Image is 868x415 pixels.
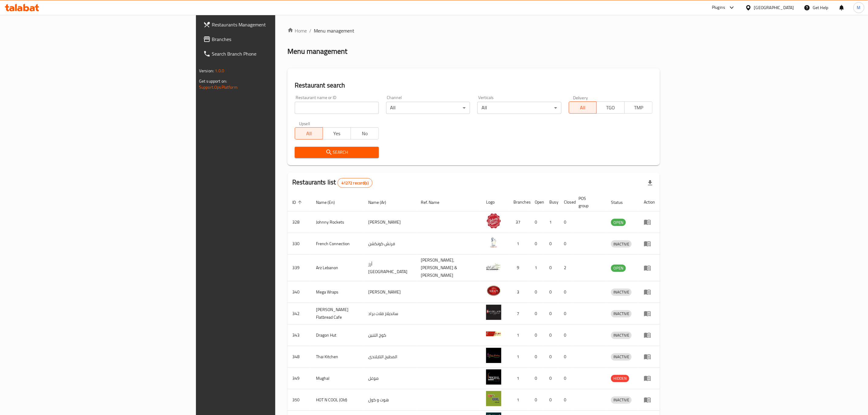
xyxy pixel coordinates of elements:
td: فرنش كونكشن [363,233,416,255]
button: No [351,127,379,139]
a: Restaurants Management [198,17,341,32]
span: Branches [212,36,336,43]
span: All [571,103,595,112]
td: 3 [509,281,530,303]
img: Dragon Hut [486,326,501,341]
td: 0 [530,324,544,346]
td: 0 [544,281,559,303]
h2: Restaurants list [292,178,372,188]
span: 41272 record(s) [338,180,372,186]
td: 1 [544,211,559,233]
span: HIDDEN [611,375,629,382]
a: Search Branch Phone [198,46,341,61]
td: 0 [530,389,544,411]
nav: breadcrumb [287,27,660,34]
button: All [569,101,597,114]
th: Closed [559,193,574,211]
td: 0 [559,389,574,411]
span: Name (Ar) [368,199,394,206]
span: ID [292,199,304,206]
span: TGO [599,103,622,112]
div: [GEOGRAPHIC_DATA] [754,4,794,11]
td: 0 [530,303,544,324]
label: Upsell [299,121,310,125]
img: French Connection [486,235,501,250]
div: Menu [644,218,655,226]
span: INACTIVE [611,332,632,339]
th: Branches [509,193,530,211]
td: 0 [544,346,559,368]
th: Logo [481,193,509,211]
th: Open [530,193,544,211]
td: 37 [509,211,530,233]
h2: Restaurant search [295,81,653,90]
td: المطبخ التايلندى [363,346,416,368]
td: 1 [530,255,544,281]
img: Mughal [486,369,501,385]
div: INACTIVE [611,396,632,404]
td: 0 [544,255,559,281]
div: All [477,102,561,114]
a: Branches [198,32,341,46]
td: 0 [530,281,544,303]
td: هوت و كول [363,389,416,411]
img: Johnny Rockets [486,213,501,228]
td: 1 [509,368,530,389]
div: Menu [644,264,655,272]
div: Menu [644,240,655,247]
td: كوخ التنين [363,324,416,346]
td: [PERSON_NAME] [363,211,416,233]
span: TMP [627,103,650,112]
button: All [295,127,323,139]
td: 0 [530,346,544,368]
span: INACTIVE [611,289,632,296]
th: Busy [544,193,559,211]
span: All [297,129,321,138]
span: Status [611,199,631,206]
div: Menu [644,310,655,317]
div: Total records count [338,178,372,188]
td: 7 [509,303,530,324]
label: Delivery [573,95,588,100]
div: Menu [644,396,655,403]
button: TGO [596,101,625,114]
span: 1.0.0 [215,67,224,75]
span: Search Branch Phone [212,50,336,57]
td: 1 [509,346,530,368]
div: OPEN [611,265,626,272]
div: Plugins [712,4,725,11]
td: [PERSON_NAME] [363,281,416,303]
div: Export file [643,176,657,190]
div: Menu [644,353,655,360]
span: Name (En) [316,199,343,206]
span: No [353,129,376,138]
span: Version: [199,67,214,75]
span: INACTIVE [611,353,632,360]
span: OPEN [611,219,626,226]
span: Restaurants Management [212,21,336,28]
td: 0 [559,211,574,233]
a: Support.OpsPlatform [199,83,238,91]
img: Arz Lebanon [486,259,501,274]
div: Menu [644,331,655,339]
td: 0 [559,303,574,324]
img: HOT N COOL (Old) [486,391,501,406]
td: 0 [530,211,544,233]
div: INACTIVE [611,310,632,317]
img: Mega Wraps [486,283,501,298]
td: 0 [559,346,574,368]
td: 2 [559,255,574,281]
span: Ref. Name [421,199,448,206]
span: Get support on: [199,77,227,85]
td: 0 [559,233,574,255]
td: 0 [544,324,559,346]
div: Menu [644,288,655,296]
td: 0 [544,389,559,411]
td: 0 [530,368,544,389]
button: Yes [323,127,351,139]
td: 0 [544,368,559,389]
